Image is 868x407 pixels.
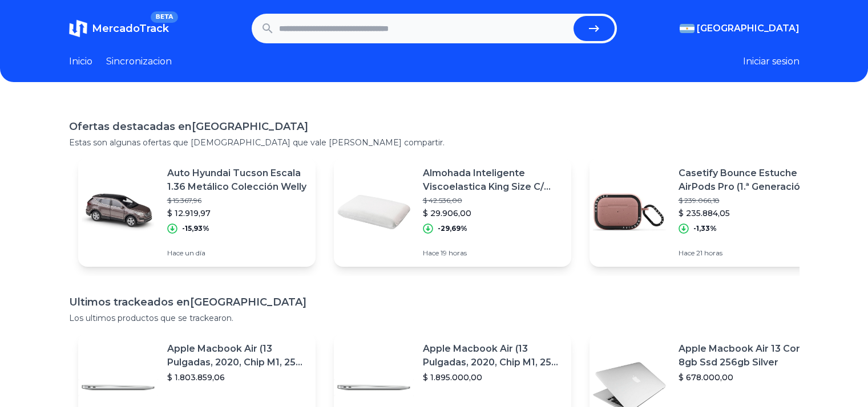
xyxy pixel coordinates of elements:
p: Los ultimos productos que se trackearon. [69,312,800,324]
p: Apple Macbook Air (13 Pulgadas, 2020, Chip M1, 256 Gb De Ssd, 8 Gb De Ram) - Plata [423,342,562,369]
a: Featured imageAlmohada Inteligente Viscoelastica King Size C/ Aromaterapia$ 42.536,00$ 29.906,00-... [334,157,571,267]
p: -1,33% [693,224,717,233]
p: Estas son algunas ofertas que [DEMOGRAPHIC_DATA] que vale [PERSON_NAME] compartir. [69,137,800,148]
a: MercadoTrackBETA [69,19,169,38]
p: $ 29.906,00 [423,207,562,219]
a: Inicio [69,55,92,68]
img: MercadoTrack [69,19,87,38]
img: Featured image [590,172,669,252]
p: -29,69% [438,224,467,233]
p: Apple Macbook Air 13 Core I5 8gb Ssd 256gb Silver [679,342,818,369]
p: $ 42.536,00 [423,196,562,205]
a: Featured imageCasetify Bounce Estuche P/ AirPods Pro (1.ª Generación)$ 239.066,18$ 235.884,05-1,3... [590,157,827,267]
img: Featured image [78,172,158,252]
p: $ 239.066,18 [679,196,818,205]
p: $ 15.367,96 [167,196,306,205]
p: Hace 19 horas [423,249,562,258]
img: Featured image [334,172,414,252]
span: MercadoTrack [92,22,169,35]
p: $ 12.919,97 [167,207,306,219]
p: Hace 21 horas [679,249,818,258]
h1: Ultimos trackeados en [GEOGRAPHIC_DATA] [69,294,800,310]
button: Iniciar sesion [743,55,800,68]
h1: Ofertas destacadas en [GEOGRAPHIC_DATA] [69,119,800,135]
p: Almohada Inteligente Viscoelastica King Size C/ Aromaterapia [423,166,562,194]
span: BETA [151,11,177,23]
a: Featured imageAuto Hyundai Tucson Escala 1.36 Metálico Colección Welly$ 15.367,96$ 12.919,97-15,9... [78,157,316,267]
p: Casetify Bounce Estuche P/ AirPods Pro (1.ª Generación) [679,166,818,194]
p: $ 1.803.859,06 [167,372,306,383]
p: $ 678.000,00 [679,372,818,383]
button: [GEOGRAPHIC_DATA] [680,22,800,35]
p: Auto Hyundai Tucson Escala 1.36 Metálico Colección Welly [167,166,306,194]
a: Sincronizacion [106,55,172,68]
img: Argentina [680,24,695,33]
p: -15,93% [182,224,209,233]
p: $ 235.884,05 [679,207,818,219]
p: $ 1.895.000,00 [423,372,562,383]
p: Hace un día [167,249,306,258]
span: [GEOGRAPHIC_DATA] [697,22,800,35]
p: Apple Macbook Air (13 Pulgadas, 2020, Chip M1, 256 Gb De Ssd, 8 Gb De Ram) - Plata [167,342,306,369]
